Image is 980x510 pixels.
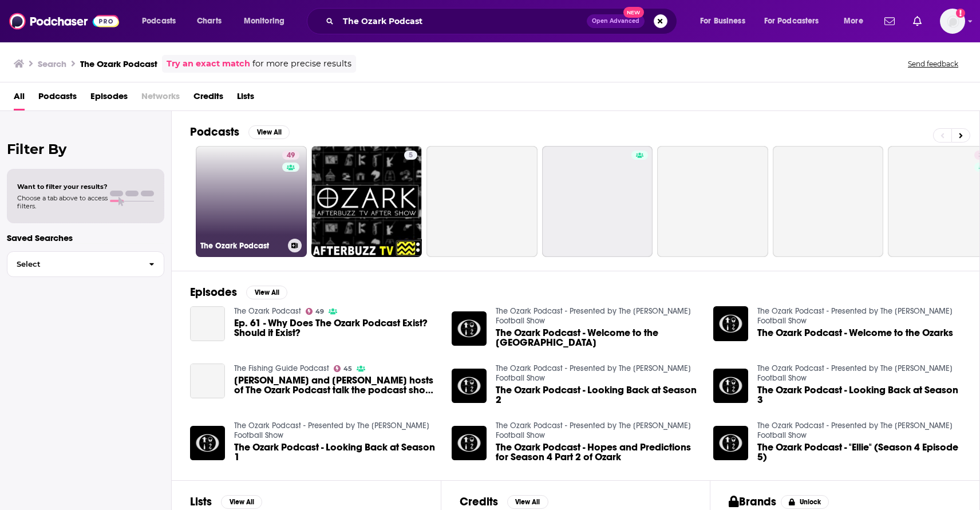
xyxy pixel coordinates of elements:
[234,375,438,395] span: [PERSON_NAME] and [PERSON_NAME] hosts of The Ozark Podcast talk the podcast show and fishing Ozar...
[167,57,250,70] a: Try an exact match
[496,442,700,462] a: The Ozark Podcast - Hopes and Predictions for Season 4 Part 2 of Ozark
[221,495,262,509] button: View All
[757,328,953,338] a: The Ozark Podcast - Welcome to the Ozarks
[700,13,745,29] span: For Business
[940,9,965,34] span: Logged in as MegaphoneSupport
[7,260,140,268] span: Select
[409,150,413,161] span: 5
[713,306,748,341] a: The Ozark Podcast - Welcome to the Ozarks
[287,150,295,161] span: 49
[940,9,965,34] button: Show profile menu
[190,495,212,509] h2: Lists
[315,309,324,314] span: 49
[757,306,953,326] a: The Ozark Podcast - Presented by The Joe Blow Football Show
[729,495,776,509] h2: Brands
[496,328,700,347] a: The Ozark Podcast - Welcome to the Ozark Casino
[452,426,487,461] img: The Ozark Podcast - Hopes and Predictions for Season 4 Part 2 of Ozark
[141,87,180,110] span: Networks
[196,146,307,257] a: 49The Ozark Podcast
[14,87,25,110] span: All
[90,87,128,110] a: Episodes
[38,58,66,69] h3: Search
[234,306,301,316] a: The Ozark Podcast
[713,426,748,461] img: The Ozark Podcast - "Ellie" (Season 4 Episode 5)
[7,141,164,157] h2: Filter By
[844,13,863,29] span: More
[237,87,254,110] a: Lists
[7,251,164,277] button: Select
[904,59,962,69] button: Send feedback
[142,13,176,29] span: Podcasts
[496,328,700,347] span: The Ozark Podcast - Welcome to the [GEOGRAPHIC_DATA]
[234,442,438,462] a: The Ozark Podcast - Looking Back at Season 1
[7,232,164,243] p: Saved Searches
[592,18,639,24] span: Open Advanced
[908,11,926,31] a: Show notifications dropdown
[234,375,438,395] a: Kyle Veit and Adam Treece hosts of The Ozark Podcast talk the podcast show and fishing Ozark rive...
[460,495,548,509] a: CreditsView All
[190,495,262,509] a: ListsView All
[190,125,239,139] h2: Podcasts
[404,151,417,160] a: 5
[757,385,961,405] a: The Ozark Podcast - Looking Back at Season 3
[587,14,645,28] button: Open AdvancedNew
[940,9,965,34] img: User Profile
[234,421,429,440] a: The Ozark Podcast - Presented by The Joe Blow Football Show
[343,366,352,371] span: 45
[248,125,290,139] button: View All
[306,308,325,315] a: 49
[496,421,691,440] a: The Ozark Podcast - Presented by The Joe Blow Football Show
[452,311,487,346] img: The Ozark Podcast - Welcome to the Ozark Casino
[318,8,688,34] div: Search podcasts, credits, & more...
[244,13,284,29] span: Monitoring
[338,12,587,30] input: Search podcasts, credits, & more...
[190,285,287,299] a: EpisodesView All
[496,306,691,326] a: The Ozark Podcast - Presented by The Joe Blow Football Show
[757,363,953,383] a: The Ozark Podcast - Presented by The Joe Blow Football Show
[17,194,108,210] span: Choose a tab above to access filters.
[713,369,748,404] img: The Ozark Podcast - Looking Back at Season 3
[880,11,899,31] a: Show notifications dropdown
[190,363,225,398] a: Kyle Veit and Adam Treece hosts of The Ozark Podcast talk the podcast show and fishing Ozark rive...
[236,12,299,30] button: open menu
[836,12,878,30] button: open menu
[781,495,829,509] button: Unlock
[197,13,222,29] span: Charts
[311,146,422,257] a: 5
[38,87,77,110] a: Podcasts
[956,9,965,18] svg: Email not verified
[764,13,819,29] span: For Podcasters
[190,426,225,461] img: The Ozark Podcast - Looking Back at Season 1
[757,421,953,440] a: The Ozark Podcast - Presented by The Joe Blow Football Show
[757,442,961,462] a: The Ozark Podcast - "Ellie" (Season 4 Episode 5)
[507,495,548,509] button: View All
[234,318,438,338] a: Ep. 61 - Why Does The Ozark Podcast Exist? Should it Exist?
[17,183,108,191] span: Want to filter your results?
[189,12,228,30] a: Charts
[496,385,700,405] a: The Ozark Podcast - Looking Back at Season 2
[246,286,287,299] button: View All
[9,10,119,32] a: Podchaser - Follow, Share and Rate Podcasts
[452,369,487,404] img: The Ozark Podcast - Looking Back at Season 2
[80,58,157,69] h3: The Ozark Podcast
[190,306,225,341] a: Ep. 61 - Why Does The Ozark Podcast Exist? Should it Exist?
[623,7,644,18] span: New
[193,87,223,110] a: Credits
[757,12,836,30] button: open menu
[460,495,498,509] h2: Credits
[692,12,760,30] button: open menu
[252,57,351,70] span: for more precise results
[282,151,299,160] a: 49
